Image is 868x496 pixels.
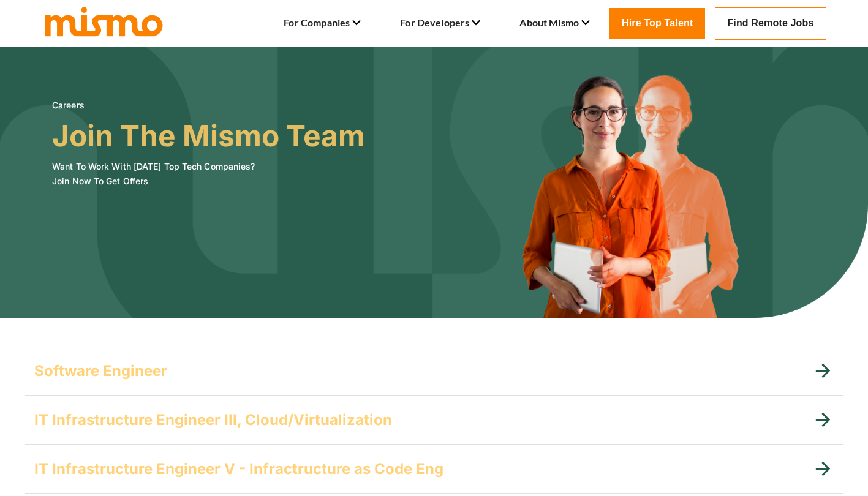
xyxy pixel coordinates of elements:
[609,8,705,39] a: Hire Top Talent
[25,347,843,396] div: Software Engineer
[52,98,365,113] h6: Careers
[34,459,443,479] h5: IT Infrastructure Engineer V - Infractructure as Code Eng
[715,7,826,40] a: Find Remote Jobs
[519,13,590,34] li: About Mismo
[42,4,165,37] img: logo
[25,396,843,445] div: IT Infrastructure Engineer III, Cloud/Virtualization
[400,13,480,34] li: For Developers
[25,445,843,494] div: IT Infrastructure Engineer V - Infractructure as Code Eng
[284,13,361,34] li: For Companies
[52,119,365,153] h3: Join The Mismo Team
[34,410,392,430] h5: IT Infrastructure Engineer III, Cloud/Virtualization
[52,159,365,189] h6: Want To Work With [DATE] Top Tech Companies? Join Now To Get Offers
[34,361,167,381] h5: Software Engineer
